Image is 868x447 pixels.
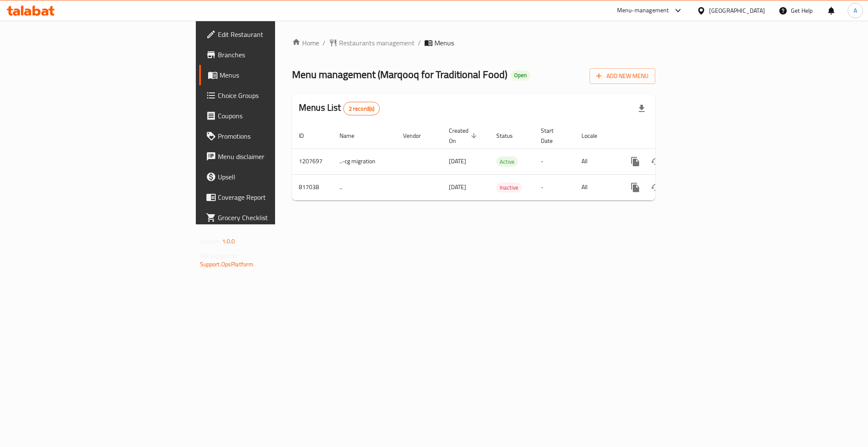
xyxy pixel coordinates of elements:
button: Add New Menu [590,68,655,84]
span: Vendor [403,131,432,141]
a: Menu disclaimer [199,146,341,167]
div: Export file [632,98,652,119]
a: Upsell [199,167,341,187]
span: Inactive [496,183,522,193]
td: All [575,148,618,174]
a: Coverage Report [199,187,341,207]
span: Created On [449,126,479,146]
div: [GEOGRAPHIC_DATA] [709,6,765,15]
span: Coverage Report [218,192,334,202]
span: A [854,6,857,15]
span: [DATE] [449,156,466,167]
span: [DATE] [449,182,466,193]
a: Branches [199,45,341,65]
th: Actions [618,123,713,149]
span: Menu disclaimer [218,151,334,162]
div: Total records count [343,102,380,115]
button: Change Status [645,151,666,172]
span: Restaurants management [339,38,415,48]
a: Promotions [199,126,341,146]
button: more [625,151,645,172]
div: Open [511,70,530,81]
a: Coupons [199,106,341,126]
button: Change Status [645,177,666,198]
span: Branches [218,50,334,60]
button: more [625,177,645,198]
a: Restaurants management [329,38,415,48]
span: Status [496,131,524,141]
div: Menu-management [617,6,669,16]
span: 2 record(s) [344,105,380,113]
span: Grocery Checklist [218,212,334,223]
span: Open [511,72,530,79]
td: - [534,148,575,174]
li: / [418,38,421,48]
h2: Menus List [299,101,380,115]
span: Edit Restaurant [218,29,334,39]
span: Choice Groups [218,90,334,101]
div: Active [496,156,518,167]
span: Version: [200,236,221,247]
td: .. [333,174,396,200]
table: enhanced table [292,123,713,201]
span: Active [496,157,518,167]
span: ID [299,131,315,141]
a: Menus [199,65,341,85]
span: Add New Menu [596,71,648,81]
span: Menus [434,38,454,48]
a: Choice Groups [199,85,341,106]
td: All [575,174,618,200]
span: Locale [581,131,608,141]
span: Name [339,131,365,141]
td: - [534,174,575,200]
span: Coupons [218,111,334,121]
span: Get support on: [200,250,239,261]
span: Start Date [541,126,565,146]
nav: breadcrumb [292,38,655,48]
a: Support.OpsPlatform [200,259,254,270]
span: Menu management ( Marqooq for Traditional Food ) [292,65,507,84]
span: Upsell [218,172,334,182]
a: Grocery Checklist [199,207,341,228]
td: ..-cg migration [333,148,396,174]
span: 1.0.0 [222,236,235,247]
span: Menus [220,70,334,80]
a: Edit Restaurant [199,24,341,45]
span: Promotions [218,131,334,141]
